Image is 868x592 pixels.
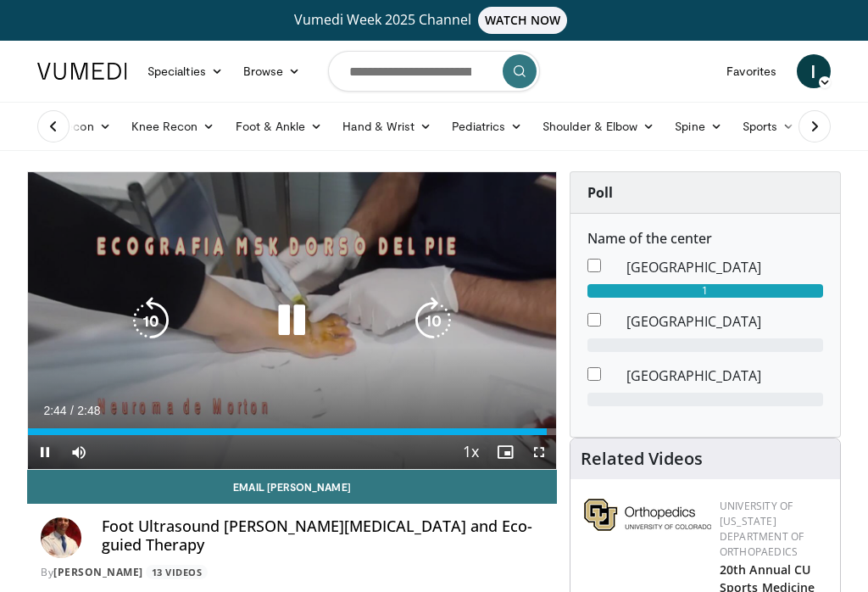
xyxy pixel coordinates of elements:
a: Sports [732,109,805,143]
a: I [797,54,831,88]
div: Progress Bar [28,428,556,435]
button: Playback Rate [454,435,488,469]
div: 1 [587,284,823,298]
span: 2:48 [77,404,100,417]
video-js: Video Player [28,172,556,469]
a: [PERSON_NAME] [53,565,143,579]
img: Avatar [41,517,81,558]
dd: [GEOGRAPHIC_DATA] [614,311,836,332]
a: 13 Videos [146,565,208,579]
a: Shoulder & Elbow [532,109,665,143]
h4: Related Videos [581,449,703,469]
a: Pediatrics [442,109,532,143]
a: Spine [665,109,732,143]
strong: Poll [587,183,613,202]
span: 2:44 [43,404,66,417]
input: Search topics, interventions [328,51,540,92]
a: Specialties [137,54,233,88]
a: Vumedi Week 2025 ChannelWATCH NOW [27,7,841,34]
button: Fullscreen [522,435,556,469]
h6: Name of the center [587,231,823,247]
span: / [70,404,74,417]
a: Browse [233,54,311,88]
dd: [GEOGRAPHIC_DATA] [614,257,836,277]
a: Email [PERSON_NAME] [27,470,557,504]
button: Mute [62,435,96,469]
img: VuMedi Logo [37,63,127,80]
a: University of [US_STATE] Department of Orthopaedics [720,499,804,559]
dd: [GEOGRAPHIC_DATA] [614,366,836,386]
a: Knee Recon [121,109,225,143]
a: Hand & Wrist [332,109,442,143]
a: Foot & Ankle [225,109,333,143]
img: 355603a8-37da-49b6-856f-e00d7e9307d3.png.150x105_q85_autocrop_double_scale_upscale_version-0.2.png [584,499,711,531]
h4: Foot Ultrasound [PERSON_NAME][MEDICAL_DATA] and Eco-guied Therapy [102,517,543,554]
a: Favorites [716,54,787,88]
span: WATCH NOW [478,7,568,34]
div: By [41,565,543,580]
button: Pause [28,435,62,469]
button: Enable picture-in-picture mode [488,435,522,469]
